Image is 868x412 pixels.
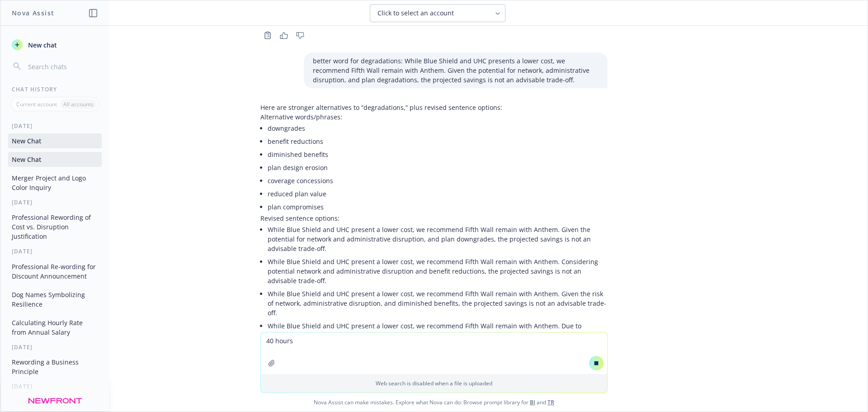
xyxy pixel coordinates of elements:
[530,398,535,406] a: BI
[1,85,109,93] div: Chat History
[8,133,102,148] button: New Chat
[8,37,102,53] button: New chat
[16,100,57,108] p: Current account
[260,103,608,112] p: Here are stronger alternatives to “degradations,” plus revised sentence options:
[8,152,102,167] button: New Chat
[268,200,608,213] li: plan compromises
[12,8,54,18] h1: Nova Assist
[8,210,102,244] button: Professional Rewording of Cost vs. Disruption Justification
[1,383,109,390] div: [DATE]
[264,31,272,39] svg: Copy to clipboard
[377,9,454,18] span: Click to select an account
[4,393,864,412] span: Nova Assist can make mistakes. Explore what Nova can do: Browse prompt library for and
[1,199,109,206] div: [DATE]
[370,4,505,22] button: Click to select an account
[268,255,608,287] li: While Blue Shield and UHC present a lower cost, we recommend Fifth Wall remain with Anthem. Consi...
[268,187,608,200] li: reduced plan value
[260,112,608,122] p: Alternative words/phrases:
[8,170,102,195] button: Merger Project and Logo Color Inquiry
[1,247,109,255] div: [DATE]
[268,319,608,351] li: While Blue Shield and UHC present a lower cost, we recommend Fifth Wall remain with Anthem. Due t...
[313,56,599,85] p: better word for degradations: While Blue Shield and UHC presents a lower cost, we recommend Fifth...
[260,213,608,223] p: Revised sentence options:
[1,343,109,351] div: [DATE]
[26,60,98,73] input: Search chats
[268,135,608,148] li: benefit reductions
[268,148,608,161] li: diminished benefits
[268,174,608,187] li: coverage concessions
[268,122,608,135] li: downgrades
[547,398,554,406] a: TR
[1,122,109,130] div: [DATE]
[8,287,102,312] button: Dog Names Symbolizing Resilience
[26,40,57,50] span: New chat
[8,355,102,379] button: Rewording a Business Principle
[268,161,608,174] li: plan design erosion
[8,259,102,284] button: Professional Re-wording for Discount Announcement
[293,29,307,42] button: Thumbs down
[63,100,94,108] p: All accounts
[266,379,602,387] p: Web search is disabled when a file is uploaded
[268,223,608,255] li: While Blue Shield and UHC present a lower cost, we recommend Fifth Wall remain with Anthem. Given...
[8,315,102,340] button: Calculating Hourly Rate from Annual Salary
[268,287,608,319] li: While Blue Shield and UHC present a lower cost, we recommend Fifth Wall remain with Anthem. Given...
